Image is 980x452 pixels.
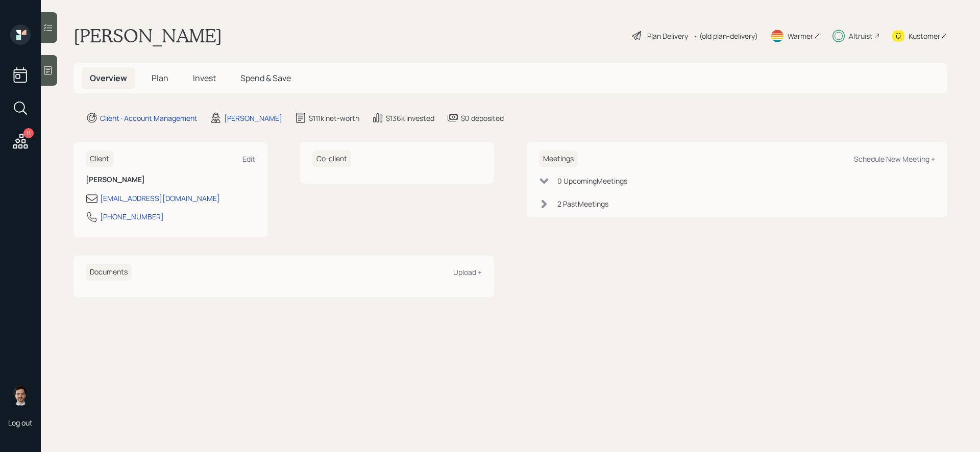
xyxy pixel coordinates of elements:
h1: [PERSON_NAME] [73,24,222,47]
div: Kustomer [909,31,940,41]
span: Invest [193,72,216,84]
div: $0 deposited [461,113,504,123]
h6: Meetings [539,150,578,167]
div: [EMAIL_ADDRESS][DOMAIN_NAME] [100,193,220,204]
div: Edit [242,154,255,164]
div: Altruist [849,31,873,41]
div: Plan Delivery [647,31,688,41]
div: 2 Past Meeting s [557,198,608,209]
span: Overview [90,72,127,84]
div: Upload + [453,267,482,277]
div: Warmer [788,31,813,41]
h6: Client [86,150,113,167]
span: Plan [152,72,168,84]
div: $136k invested [386,113,434,123]
h6: Documents [86,264,132,281]
div: • (old plan-delivery) [693,31,758,41]
div: 11 [23,128,34,138]
div: [PHONE_NUMBER] [100,211,164,222]
div: 0 Upcoming Meeting s [557,175,627,186]
div: Client · Account Management [100,113,198,123]
span: Spend & Save [240,72,291,84]
img: jonah-coleman-headshot.png [10,385,31,406]
h6: Co-client [312,150,351,167]
div: [PERSON_NAME] [224,113,282,123]
div: $111k net-worth [309,113,359,123]
div: Schedule New Meeting + [854,154,935,164]
h6: [PERSON_NAME] [86,175,255,184]
div: Log out [8,418,33,428]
